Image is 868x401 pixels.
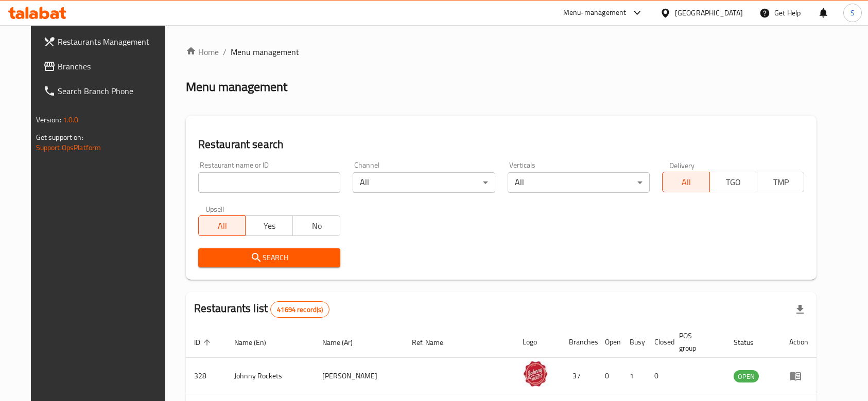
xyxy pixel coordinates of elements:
[234,336,280,349] span: Name (En)
[245,215,293,236] button: Yes
[669,161,695,169] label: Delivery
[35,29,176,54] a: Restaurants Management
[58,60,168,72] span: Branches
[36,131,83,144] span: Get support on:
[186,46,219,58] a: Home
[297,218,336,233] span: No
[271,305,329,315] span: 41694 record(s)
[667,175,706,190] span: All
[36,141,101,154] a: Support.OpsPlatform
[36,113,61,126] span: Version:
[597,358,621,394] td: 0
[35,54,176,79] a: Branches
[761,175,801,190] span: TMP
[789,370,808,382] div: Menu
[186,79,287,95] h2: Menu management
[514,326,561,358] th: Logo
[675,7,743,19] div: [GEOGRAPHIC_DATA]
[508,172,650,193] div: All
[412,336,457,349] span: Ref. Name
[292,215,340,236] button: No
[35,79,176,103] a: Search Branch Phone
[226,358,315,394] td: Johnny Rockets
[679,330,714,354] span: POS group
[194,301,330,318] h2: Restaurants list
[58,85,168,97] span: Search Branch Phone
[734,371,759,382] span: OPEN
[621,358,646,394] td: 1
[523,361,548,387] img: Johnny Rockets
[621,326,646,358] th: Busy
[223,46,227,58] li: /
[646,326,671,358] th: Closed
[198,248,340,267] button: Search
[203,218,242,233] span: All
[714,175,753,190] span: TGO
[322,336,366,349] span: Name (Ar)
[58,35,168,48] span: Restaurants Management
[198,172,340,193] input: Search for restaurant name or ID..
[561,358,597,394] td: 37
[198,215,246,236] button: All
[850,7,855,19] span: S
[757,172,805,192] button: TMP
[194,336,214,349] span: ID
[563,7,627,19] div: Menu-management
[353,172,495,193] div: All
[250,218,289,233] span: Yes
[186,358,226,394] td: 328
[597,326,621,358] th: Open
[231,46,299,58] span: Menu management
[646,358,671,394] td: 0
[206,251,332,264] span: Search
[561,326,597,358] th: Branches
[186,46,817,58] nav: breadcrumb
[734,336,767,349] span: Status
[781,326,817,358] th: Action
[205,205,224,212] label: Upsell
[662,172,710,192] button: All
[314,358,404,394] td: [PERSON_NAME]
[709,172,757,192] button: TGO
[788,297,812,322] div: Export file
[63,113,79,126] span: 1.0.0
[270,301,329,318] div: Total records count
[198,137,805,152] h2: Restaurant search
